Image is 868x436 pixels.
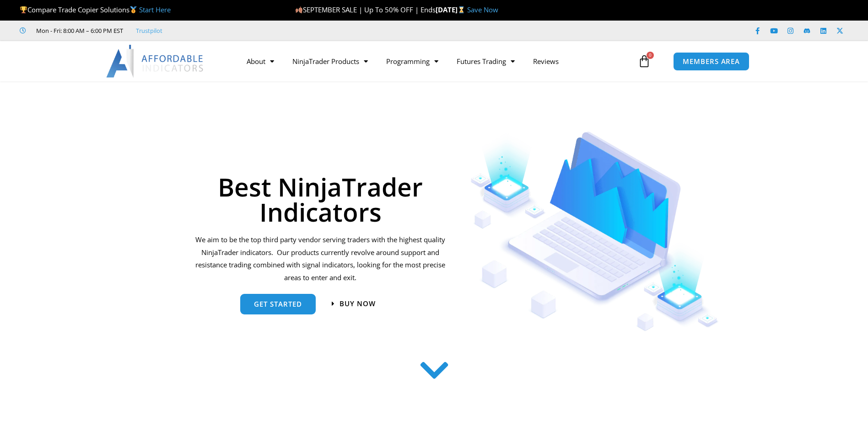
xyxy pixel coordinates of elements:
[332,300,376,307] a: Buy now
[106,45,205,78] img: LogoAI | Affordable Indicators – NinjaTrader
[458,6,465,13] img: ⌛
[20,6,27,13] img: 🏆
[436,5,467,14] strong: [DATE]
[647,52,654,59] span: 0
[240,294,316,314] a: get started
[524,51,568,72] a: Reviews
[624,48,664,74] a: 0
[683,58,740,65] span: MEMBERS AREA
[139,5,171,14] a: Start Here
[237,51,636,72] nav: Menu
[34,25,123,36] span: Mon - Fri: 8:00 AM – 6:00 PM EST
[377,51,447,72] a: Programming
[194,174,447,224] h1: Best NinjaTrader Indicators
[340,300,376,307] span: Buy now
[136,25,162,36] a: Trustpilot
[130,6,137,13] img: 🥇
[283,51,377,72] a: NinjaTrader Products
[295,5,436,14] span: SEPTEMBER SALE | Up To 50% OFF | Ends
[194,234,447,284] p: We aim to be the top third party vendor serving traders with the highest quality NinjaTrader indi...
[254,301,302,308] span: get started
[296,6,302,13] img: 🍂
[20,5,171,14] span: Compare Trade Copier Solutions
[470,132,719,331] img: Indicators 1 | Affordable Indicators – NinjaTrader
[673,52,749,71] a: MEMBERS AREA
[447,51,524,72] a: Futures Trading
[237,51,283,72] a: About
[467,5,498,14] a: Save Now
